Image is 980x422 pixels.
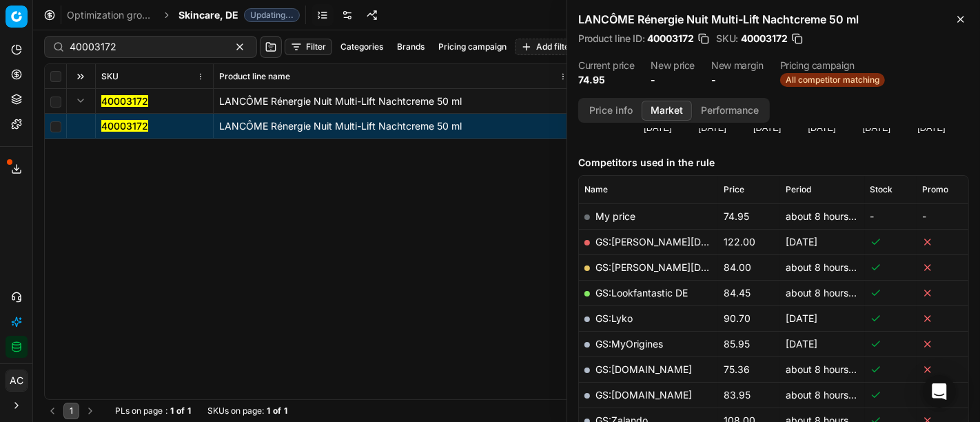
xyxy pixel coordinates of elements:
span: My price [595,210,635,222]
span: AC [6,370,27,391]
button: Go to next page [82,403,99,419]
mark: 40003172 [101,120,148,132]
span: 84.45 [724,287,751,299]
text: [DATE] [863,123,890,133]
button: 40003172 [101,119,148,133]
span: about 8 hours ago [786,363,868,375]
input: Search by SKU or title [70,40,221,54]
mark: 40003172 [101,95,148,107]
span: 74.95 [724,210,749,222]
a: GS:Lookfantastic DE [595,287,688,299]
button: Performance [692,101,768,121]
span: Promo [922,184,948,195]
span: PLs on page [115,405,163,416]
span: SKUs on page : [207,405,264,416]
button: Categories [335,39,389,55]
button: Add filter [515,39,579,55]
span: All competitor matching [780,73,885,87]
text: [DATE] [644,123,671,133]
span: Skincare, DEUpdating... [178,8,300,22]
dd: - [651,73,695,87]
strong: of [176,405,185,416]
strong: 1 [187,405,191,416]
span: about 8 hours ago [786,210,868,222]
span: 90.70 [724,312,751,324]
text: [DATE] [917,123,945,133]
span: 83.95 [724,389,751,401]
div: LANCÔME Rénergie Nuit Multi-Lift Nachtcreme 50 ml [219,94,570,108]
dt: Pricing campaign [780,61,885,70]
dt: Current price [578,61,634,70]
span: 40003172 [741,32,788,46]
dt: New margin [711,61,764,70]
dd: 74.95 [578,73,634,87]
span: [DATE] [786,338,817,350]
a: GS:MyOrigines [595,338,663,350]
span: SKU [101,71,119,82]
span: about 8 hours ago [786,261,868,273]
td: - [865,203,917,229]
nav: breadcrumb [67,8,300,22]
strong: 1 [170,405,174,416]
span: about 8 hours ago [786,389,868,401]
button: 40003172 [101,94,148,108]
a: GS:[PERSON_NAME][DOMAIN_NAME] [595,261,771,273]
span: 75.36 [724,363,750,375]
button: Market [642,101,692,121]
span: Skincare, DE [178,8,238,22]
span: SKU : [716,34,738,43]
button: Pricing campaign [433,39,512,55]
dt: New price [651,61,695,70]
a: GS:Lyko [595,312,633,324]
span: Price [724,184,744,195]
a: Optimization groups [67,8,155,22]
h5: Competitors used in the rule [578,156,969,170]
a: GS:[DOMAIN_NAME] [595,389,692,401]
button: 1 [63,403,79,419]
text: [DATE] [808,123,836,133]
nav: pagination [44,403,99,419]
span: 122.00 [724,236,755,248]
button: Filter [285,39,332,55]
div: Open Intercom Messenger [923,375,956,408]
strong: of [273,405,281,416]
span: Stock [870,184,893,195]
span: 85.95 [724,338,750,350]
strong: 1 [284,405,287,416]
span: Updating... [244,8,300,22]
text: [DATE] [753,123,781,133]
button: Expand [72,92,89,109]
strong: 1 [267,405,270,416]
span: Product line name [219,71,290,82]
button: Price info [580,101,642,121]
td: - [917,203,968,229]
span: Name [584,184,608,195]
span: Period [786,184,811,195]
span: [DATE] [786,236,817,248]
div: : [115,405,191,416]
h2: LANCÔME Rénergie Nuit Multi-Lift Nachtcreme 50 ml [578,11,969,28]
a: GS:[PERSON_NAME][DOMAIN_NAME] [595,236,771,248]
button: Brands [391,39,430,55]
text: [DATE] [699,123,726,133]
button: Expand all [72,68,89,85]
button: AC [6,370,28,392]
span: about 8 hours ago [786,287,868,299]
a: GS:[DOMAIN_NAME] [595,363,692,375]
div: LANCÔME Rénergie Nuit Multi-Lift Nachtcreme 50 ml [219,119,570,133]
span: 40003172 [647,32,694,46]
dd: - [711,73,764,87]
button: Go to previous page [44,403,61,419]
span: [DATE] [786,312,817,324]
span: 84.00 [724,261,751,273]
span: Product line ID : [578,34,644,43]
